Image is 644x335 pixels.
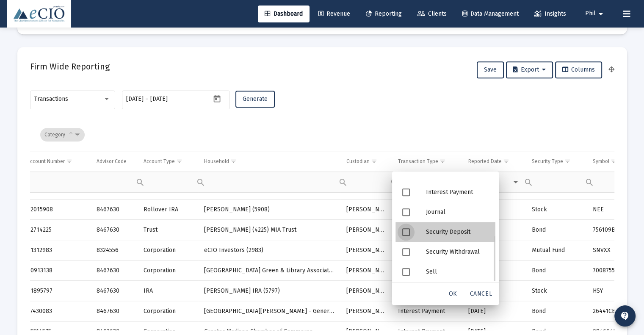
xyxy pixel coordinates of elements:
[204,158,229,165] div: Household
[587,240,632,260] td: SNVXX
[91,240,138,260] td: 8324556
[462,151,526,172] td: Column Reported Date
[91,281,138,301] td: 8467630
[318,10,350,17] span: Revenue
[21,199,91,220] td: 92015908
[138,199,198,220] td: Rollover IRA
[526,199,586,220] td: Stock
[198,172,340,192] td: Filter cell
[40,128,85,141] div: Category
[138,281,198,301] td: IRA
[138,301,198,321] td: Corporation
[138,240,198,260] td: Corporation
[30,60,110,73] h2: Firm Wide Reporting
[27,158,65,165] div: Account Number
[587,151,632,172] td: Column Symbol
[30,119,614,330] div: Data grid
[21,240,91,260] td: 81312983
[13,6,65,22] img: Dashboard
[467,286,495,302] div: Cancel
[526,301,586,321] td: Bond
[587,260,632,281] td: 7008755
[138,260,198,281] td: Corporation
[564,158,571,164] span: Show filter options for column 'Security Type'
[371,158,377,164] span: Show filter options for column 'Custodian'
[439,286,467,302] div: OK
[21,281,91,301] td: 91895797
[346,158,370,165] div: Custodian
[312,6,357,22] a: Revenue
[439,158,446,164] span: Show filter options for column 'Transaction Type'
[144,158,175,165] div: Account Type
[138,220,198,240] td: Trust
[340,220,392,240] td: [PERSON_NAME]
[526,151,586,172] td: Column Security Type
[419,182,495,202] div: Interest Payment
[40,119,608,151] div: Data grid toolbar
[470,290,492,297] span: Cancel
[340,301,392,321] td: [PERSON_NAME]
[138,151,198,172] td: Column Account Type
[392,151,462,172] td: Column Transaction Type
[526,220,586,240] td: Bond
[198,281,340,301] td: [PERSON_NAME] IRA (5797)
[506,61,553,78] button: Export
[91,220,138,240] td: 8467630
[526,240,586,260] td: Mutual Fund
[198,199,340,220] td: [PERSON_NAME] (5908)
[21,172,91,192] td: Filter cell
[198,151,340,172] td: Column Household
[587,301,632,321] td: 26441CBS3
[392,301,462,321] td: Interest Payment
[145,96,149,102] span: –
[91,199,138,220] td: 8467630
[21,260,91,281] td: 90913138
[176,158,182,164] span: Show filter options for column 'Account Type'
[587,220,632,240] td: 756109BR4
[526,260,586,281] td: Bond
[392,172,499,305] div: Filter options
[526,281,586,301] td: Stock
[340,281,392,301] td: [PERSON_NAME]
[532,158,563,165] div: Security Type
[21,220,91,240] td: 82714225
[340,151,392,172] td: Column Custodian
[66,158,72,164] span: Show filter options for column 'Account Number'
[91,151,138,172] td: Column Advisor Code
[528,6,573,22] a: Insights
[243,95,268,102] span: Generate
[596,6,606,22] mat-icon: arrow_drop_down
[417,10,447,17] span: Clients
[198,260,340,281] td: [GEOGRAPHIC_DATA] Green & Library Association
[340,240,392,260] td: [PERSON_NAME]
[587,281,632,301] td: HSY
[126,96,144,102] input: Start date
[97,158,127,165] div: Advisor Code
[534,10,566,17] span: Insights
[34,95,68,102] span: Transactions
[526,172,586,192] td: Filter cell
[235,91,275,108] button: Generate
[611,158,617,164] span: Show filter options for column 'Symbol'
[198,240,340,260] td: eCIO Investors (2983)
[21,151,91,172] td: Column Account Number
[340,199,392,220] td: [PERSON_NAME]
[575,5,616,22] button: Phil
[258,6,310,22] a: Dashboard
[620,311,630,321] mat-icon: contact_support
[91,260,138,281] td: 8467630
[138,172,198,192] td: Filter cell
[398,158,438,165] div: Transaction Type
[484,66,497,73] span: Save
[456,6,525,22] a: Data Management
[211,92,223,105] button: Open calendar
[91,301,138,321] td: 8467630
[587,199,632,220] td: NEE
[449,290,457,297] span: OK
[230,158,237,164] span: Show filter options for column 'Household'
[513,66,546,73] span: Export
[419,242,495,262] div: Security Withdrawal
[593,158,609,165] div: Symbol
[21,301,91,321] td: 37430083
[477,61,504,78] button: Save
